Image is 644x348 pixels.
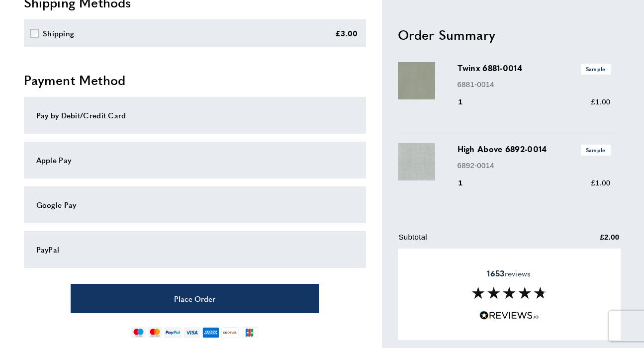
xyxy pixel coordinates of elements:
[487,267,504,279] strong: 1653
[479,311,539,320] img: Reviews.io 5 stars
[335,27,358,39] div: £3.00
[458,62,611,74] h3: Twinx 6881-0014
[472,287,547,299] img: Reviews section
[551,231,620,251] td: £2.00
[458,177,477,189] div: 1
[398,26,621,44] h2: Order Summary
[591,178,610,187] span: £1.00
[458,160,611,172] p: 6892-0014
[36,199,354,211] div: Google Pay
[36,244,354,256] div: PayPal
[148,327,162,338] img: mastercard
[221,327,239,338] img: discover
[581,145,611,155] span: Sample
[581,64,611,74] span: Sample
[241,327,258,338] img: jcb
[458,143,611,155] h3: High Above 6892-0014
[43,27,74,39] div: Shipping
[458,79,611,90] p: 6881-0014
[71,284,319,313] button: Place Order
[24,71,366,89] h2: Payment Method
[36,109,354,121] div: Pay by Debit/Credit Card
[131,327,146,338] img: maestro
[487,268,531,278] span: reviews
[36,154,354,166] div: Apple Pay
[591,97,610,106] span: £1.00
[458,96,477,108] div: 1
[202,327,220,338] img: american-express
[164,327,182,338] img: paypal
[399,231,550,251] td: Subtotal
[398,143,435,180] img: High Above 6892-0014
[184,327,200,338] img: visa
[398,62,435,99] img: Twinx 6881-0014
